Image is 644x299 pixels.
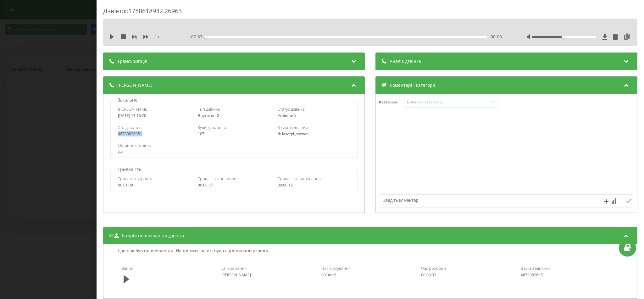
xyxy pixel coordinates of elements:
[278,183,350,187] div: 00:00:12
[407,100,486,105] div: Виберіть категорію
[117,58,147,64] span: Транскрипція
[122,233,184,239] span: Історія переведення дзвінка
[278,125,308,130] span: З ким з'єднаний
[205,36,207,38] div: Accessibility label
[421,273,519,277] div: 00:00:32
[190,34,206,40] span: - 00:57
[122,265,133,271] span: Запис
[198,113,219,118] span: Внутрішній
[118,114,191,118] div: [DATE] 11:16:20
[198,183,270,187] div: 00:00:57
[421,265,446,271] span: Час розмови
[491,34,502,40] span: 00:00
[390,82,436,88] span: Коментарі і категорії
[118,183,191,187] div: 00:01:09
[390,58,421,64] span: Аналіз дзвінка
[118,150,350,154] div: n/a
[379,100,404,104] h4: Категорія :
[118,106,148,112] span: [PERSON_NAME]
[222,265,247,271] span: Співробітник
[321,273,419,277] div: 00:00:16
[562,36,564,38] div: Accessibility label
[278,176,321,181] span: Тривалість очікування
[198,125,226,130] span: Куди дзвонили
[155,34,159,40] span: 1 x
[116,166,143,173] p: Тривалість
[118,132,191,136] div: 48730826951
[278,113,296,118] span: Успішний
[321,265,351,271] span: Час очікування
[222,273,319,277] div: [PERSON_NAME]
[198,132,270,136] div: 107
[117,82,153,88] span: [PERSON_NAME]
[103,7,637,19] div: Дзвінок : 1758618932.26963
[118,142,152,148] span: Остання сторінка
[198,106,220,112] span: Тип дзвінка
[278,132,350,136] div: tk-laserpl_poznan
[116,247,272,254] p: Дзвінок був переведений. Напрямки, на які було спрямовано дзвінок:
[521,273,619,277] div: 48730826951
[116,97,139,103] p: Загальне
[278,106,305,112] span: Статус дзвінка
[521,265,552,271] span: З ким з'єднаний
[118,176,153,181] span: Тривалість дзвінка
[118,125,142,130] span: Хто дзвонив
[198,176,236,181] span: Тривалість розмови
